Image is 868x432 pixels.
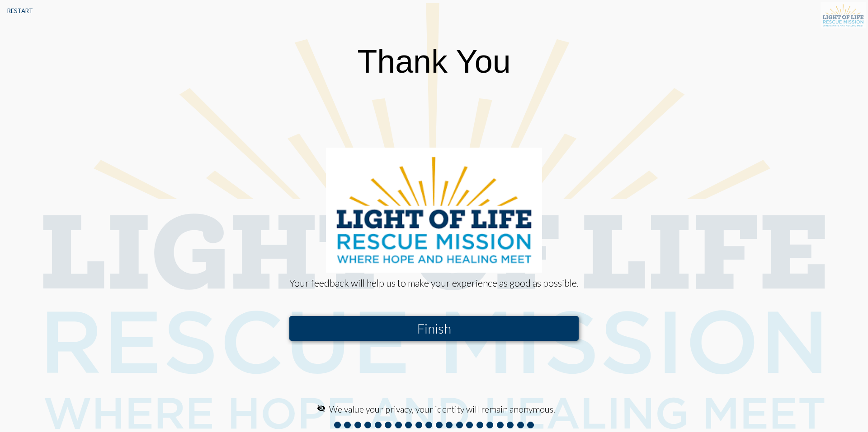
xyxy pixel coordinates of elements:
mat-icon: visibility_off [317,404,325,413]
div: Your feedback will help us to make your experience as good as possible. [289,277,579,289]
img: S3sv4husPy3OnmXPJJZdccskll1xyySWXXHLJ5UnyHy6BOXz+iFDiAAAAAElFTkSuQmCC [326,148,542,273]
button: Finish [289,316,579,341]
span: We value your privacy, your identity will remain anonymous. [329,404,555,414]
img: S3sv4husPy3OnmXPJJZdccskll1xyySWXXHLJ5UnyHy6BOXz+iFDiAAAAAElFTkSuQmCC [821,2,866,28]
div: Thank You [357,43,510,80]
